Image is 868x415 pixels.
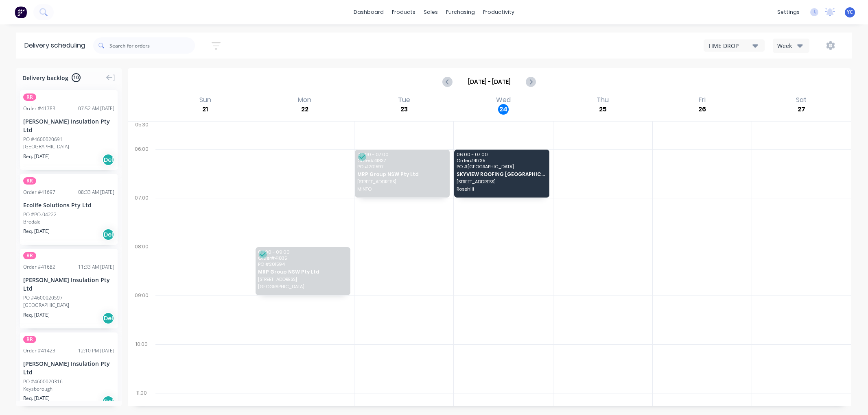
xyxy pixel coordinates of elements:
[357,164,447,169] span: PO # 201597
[258,256,348,261] span: Order # 41835
[22,74,68,82] span: Delivery backlog
[128,291,155,339] div: 09:00
[796,104,807,115] div: 27
[102,395,114,408] div: Del
[109,37,195,54] input: Search for orders
[295,96,314,104] div: Mon
[357,187,447,191] span: MINTO
[479,6,518,18] div: productivity
[15,6,27,18] img: Factory
[23,211,57,218] div: PO #PO-04222
[23,201,114,209] div: Ecolife Solutions Pty Ltd
[794,96,809,104] div: Sat
[357,158,447,163] span: Order # 41837
[128,193,155,242] div: 07:00
[442,6,479,18] div: purchasing
[23,218,114,226] div: Bredale
[457,152,546,157] span: 06:00 - 07:00
[23,395,50,402] span: Req. [DATE]
[23,311,50,319] span: Req. [DATE]
[23,143,114,150] div: [GEOGRAPHIC_DATA]
[696,96,708,104] div: Fri
[457,158,546,163] span: Order # 41735
[258,284,348,289] span: [GEOGRAPHIC_DATA]
[78,347,114,354] div: 12:10 PM [DATE]
[420,6,442,18] div: sales
[200,104,210,115] div: 21
[773,6,804,18] div: settings
[102,228,114,241] div: Del
[23,263,55,271] div: Order # 41682
[23,336,36,343] span: RR
[23,347,55,354] div: Order # 41423
[128,144,155,193] div: 06:00
[23,252,36,259] span: RR
[102,312,114,324] div: Del
[594,96,611,104] div: Thu
[396,96,413,104] div: Tue
[23,189,55,196] div: Order # 41697
[697,104,707,115] div: 26
[704,39,765,52] button: TIME DROP
[773,39,809,53] button: Week
[498,104,509,115] div: 24
[258,262,348,267] span: PO # 201594
[23,359,114,376] div: [PERSON_NAME] Insulation Pty Ltd
[357,152,447,157] span: 06:00 - 07:00
[23,117,114,134] div: [PERSON_NAME] Insulation Pty Ltd
[300,104,310,115] div: 22
[457,187,546,191] span: Rosehill
[777,41,801,50] div: Week
[457,179,546,184] span: [STREET_ADDRESS]
[457,164,546,169] span: PO # [GEOGRAPHIC_DATA]
[23,294,63,302] div: PO #4600020597
[23,302,114,309] div: [GEOGRAPHIC_DATA]
[23,177,36,185] span: RR
[350,6,388,18] a: dashboard
[23,276,114,293] div: [PERSON_NAME] Insulation Pty Ltd
[197,96,214,104] div: Sun
[78,263,114,271] div: 11:33 AM [DATE]
[23,136,63,143] div: PO #4600020691
[357,179,447,184] span: [STREET_ADDRESS]
[457,172,546,177] span: SKYVIEW ROOFING [GEOGRAPHIC_DATA] P/L
[23,105,55,112] div: Order # 41783
[23,385,114,393] div: Keysborough
[102,154,114,166] div: Del
[23,93,36,101] span: RR
[597,104,608,115] div: 25
[258,269,348,274] span: MRP Group NSW Pty Ltd
[72,73,81,82] span: 10
[78,189,114,196] div: 08:33 AM [DATE]
[399,104,409,115] div: 23
[258,250,348,254] span: 08:00 - 09:00
[23,378,63,385] div: PO #4600020316
[357,172,447,177] span: MRP Group NSW Pty Ltd
[23,228,50,235] span: Req. [DATE]
[388,6,420,18] div: products
[16,33,93,59] div: Delivery scheduling
[708,41,752,50] div: TIME DROP
[847,9,853,16] span: YC
[258,277,348,282] span: [STREET_ADDRESS]
[494,96,513,104] div: Wed
[128,120,155,144] div: 05:30
[23,153,50,160] span: Req. [DATE]
[128,339,155,388] div: 10:00
[128,242,155,291] div: 08:00
[78,105,114,112] div: 07:52 AM [DATE]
